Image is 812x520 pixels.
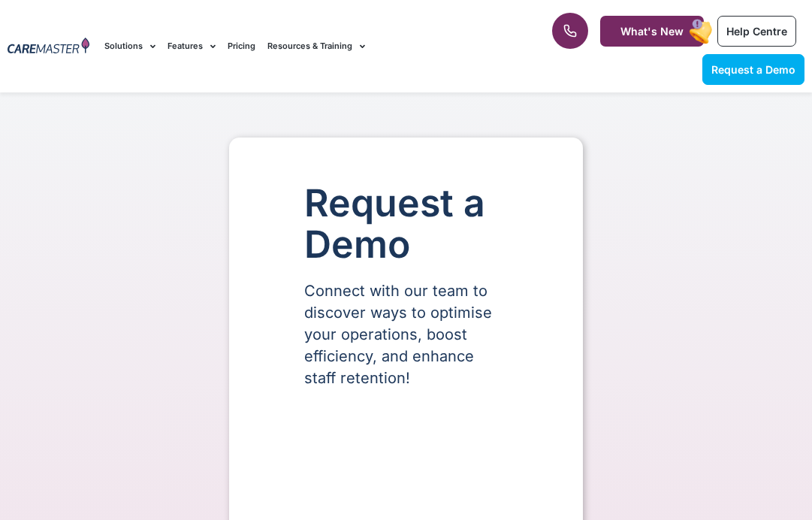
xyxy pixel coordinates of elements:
a: What's New [600,16,704,47]
nav: Menu [104,21,518,71]
a: Resources & Training [267,21,365,71]
a: Features [168,21,216,71]
a: Solutions [104,21,155,71]
a: Request a Demo [702,54,804,85]
h1: Request a Demo [304,183,508,265]
p: Connect with our team to discover ways to optimise your operations, boost efficiency, and enhance... [304,280,508,389]
a: Help Centre [717,16,796,47]
span: What's New [620,25,684,38]
img: CareMaster Logo [8,38,89,56]
span: Request a Demo [711,63,795,76]
span: Help Centre [726,25,787,38]
a: Pricing [228,21,255,71]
